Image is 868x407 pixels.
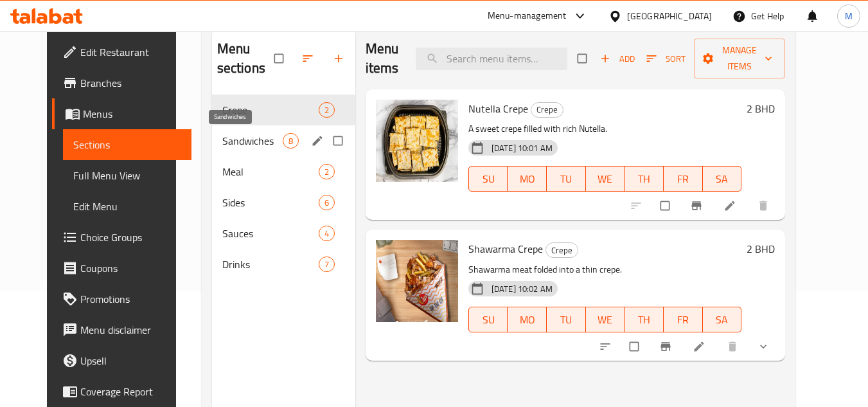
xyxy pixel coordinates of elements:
span: WE [591,170,620,188]
span: Select to update [653,194,680,218]
span: SA [708,170,737,188]
a: Coverage Report [52,376,192,407]
div: Drinks7 [212,249,355,280]
div: [GEOGRAPHIC_DATA] [627,9,712,23]
span: WE [591,311,620,329]
a: Full Menu View [63,160,192,191]
button: Add [597,49,638,69]
button: SA [703,307,742,332]
button: TH [624,307,664,332]
button: TU [547,307,586,332]
div: Crepe [531,102,563,118]
span: Shawarma Crepe [468,239,543,258]
span: Coverage Report [80,384,182,399]
span: MO [513,170,542,188]
span: Sauces [222,226,319,241]
a: Edit menu item [693,340,708,353]
button: SU [468,307,508,332]
span: Edit Menu [73,199,182,214]
h2: Menu items [366,39,401,78]
span: Branches [80,75,182,91]
nav: Menu sections [212,89,355,285]
div: items [283,133,299,149]
a: Edit Menu [63,191,192,222]
span: MO [513,311,542,329]
div: items [319,195,335,210]
a: Choice Groups [52,222,192,253]
button: FR [664,307,703,332]
svg: Show Choices [757,340,770,353]
span: TH [630,170,659,188]
span: Promotions [80,291,182,307]
span: TU [552,170,581,188]
a: Upsell [52,345,192,376]
div: Meal2 [212,156,355,187]
span: SA [708,311,737,329]
p: A sweet crepe filled with rich Nutella. [468,121,742,137]
h6: 2 BHD [747,240,775,258]
span: 6 [319,197,334,209]
span: Add [600,51,635,66]
div: items [319,257,335,272]
a: Promotions [52,284,192,314]
span: Crepe [222,102,319,118]
span: 8 [283,135,298,147]
h6: 2 BHD [747,100,775,118]
span: [DATE] 10:01 AM [486,142,558,154]
span: Choice Groups [80,230,182,245]
button: TH [624,166,664,192]
span: SU [474,311,503,329]
button: Add section [324,44,355,73]
div: Crepe [545,242,578,258]
span: Select section [570,46,597,71]
div: items [319,226,335,241]
span: Sandwiches [222,133,283,149]
button: SA [703,166,742,192]
span: Edit Restaurant [80,44,182,60]
button: sort-choices [591,332,622,361]
span: Sections [73,137,182,152]
button: Branch-specific-item [651,332,682,361]
span: Crepe [531,102,563,117]
span: 4 [319,228,334,240]
span: Meal [222,164,319,179]
p: Shawarma meat folded into a thin crepe. [468,262,742,278]
button: MO [508,166,547,192]
div: Crepe2 [212,95,355,125]
button: Manage items [694,39,785,78]
a: Menu disclaimer [52,314,192,345]
a: Edit Restaurant [52,37,192,68]
button: SU [468,166,508,192]
div: Sauces4 [212,218,355,249]
span: Select to update [622,334,649,359]
span: FR [669,170,698,188]
button: show more [749,332,780,361]
span: Menus [83,106,182,122]
span: Sides [222,195,319,210]
span: 2 [319,166,334,178]
span: Crepe [546,243,578,258]
div: Sandwiches8edit [212,125,355,156]
span: Add item [597,49,638,69]
button: delete [749,192,780,220]
span: 2 [319,104,334,116]
span: 7 [319,258,334,271]
span: Drinks [222,257,319,272]
span: M [845,9,853,23]
span: TU [552,311,581,329]
a: Branches [52,68,192,98]
input: search [416,48,567,70]
span: Sort items [638,49,694,69]
button: edit [309,132,328,149]
button: Sort [643,49,689,69]
span: Nutella Crepe [468,99,528,118]
span: [DATE] 10:02 AM [486,283,558,295]
a: Edit menu item [723,199,739,212]
span: Sort [646,51,686,66]
div: Sides6 [212,187,355,218]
